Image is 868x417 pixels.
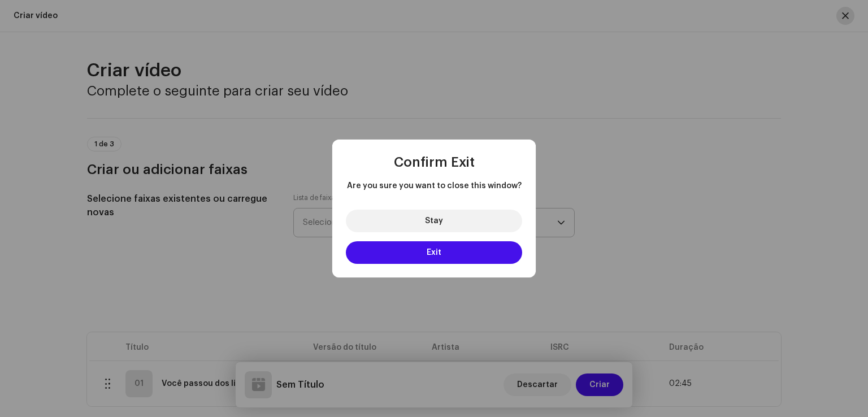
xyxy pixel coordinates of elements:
button: Stay [346,210,522,232]
span: Are you sure you want to close this window? [346,180,522,192]
span: Stay [425,217,443,225]
span: Confirm Exit [394,155,475,169]
button: Exit [346,241,522,264]
span: Exit [427,249,441,257]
